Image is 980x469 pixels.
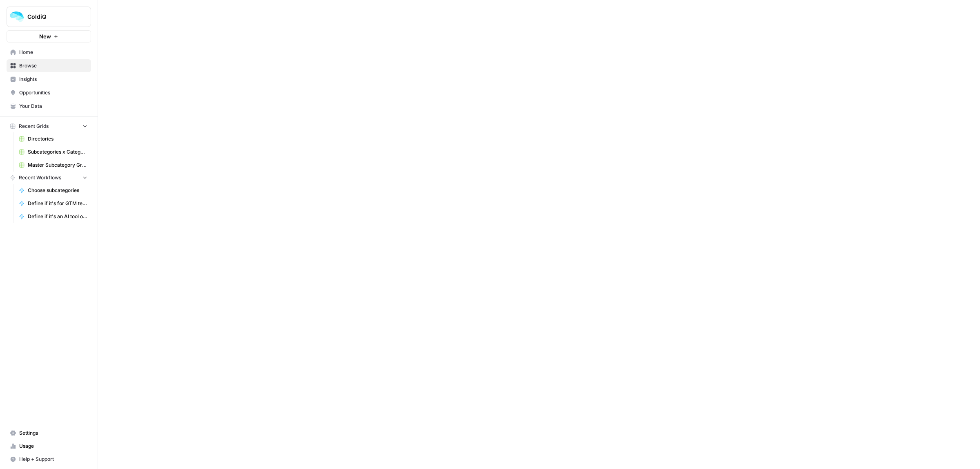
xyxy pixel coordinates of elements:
[7,7,91,27] button: Workspace: ColdiQ
[19,89,87,96] span: Opportunities
[19,442,87,450] span: Usage
[19,49,87,56] span: Home
[15,159,91,172] a: Master Subcategory Grid View (1).csv
[39,32,51,40] span: New
[28,135,87,143] span: Directories
[7,440,91,453] a: Usage
[7,120,91,132] button: Recent Grids
[9,9,24,24] img: ColdiQ Logo
[28,161,87,169] span: Master Subcategory Grid View (1).csv
[7,172,91,184] button: Recent Workflows
[7,30,91,42] button: New
[28,187,87,194] span: Choose subcategories
[28,213,87,220] span: Define if it's an AI tool or not?
[7,73,91,86] a: Insights
[15,197,91,210] a: Define if it's for GTM teams?
[19,123,49,130] span: Recent Grids
[19,174,61,181] span: Recent Workflows
[7,100,91,113] a: Your Data
[19,62,87,69] span: Browse
[7,86,91,99] a: Opportunities
[7,59,91,72] a: Browse
[7,46,91,59] a: Home
[19,76,87,83] span: Insights
[15,184,91,197] a: Choose subcategories
[19,103,87,110] span: Your Data
[7,453,91,466] button: Help + Support
[28,200,87,207] span: Define if it's for GTM teams?
[15,132,91,145] a: Directories
[15,145,91,159] a: Subcategories x Categories
[15,210,91,223] a: Define if it's an AI tool or not?
[27,13,77,21] span: ColdiQ
[7,427,91,440] a: Settings
[28,148,87,156] span: Subcategories x Categories
[19,429,87,437] span: Settings
[19,456,87,463] span: Help + Support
